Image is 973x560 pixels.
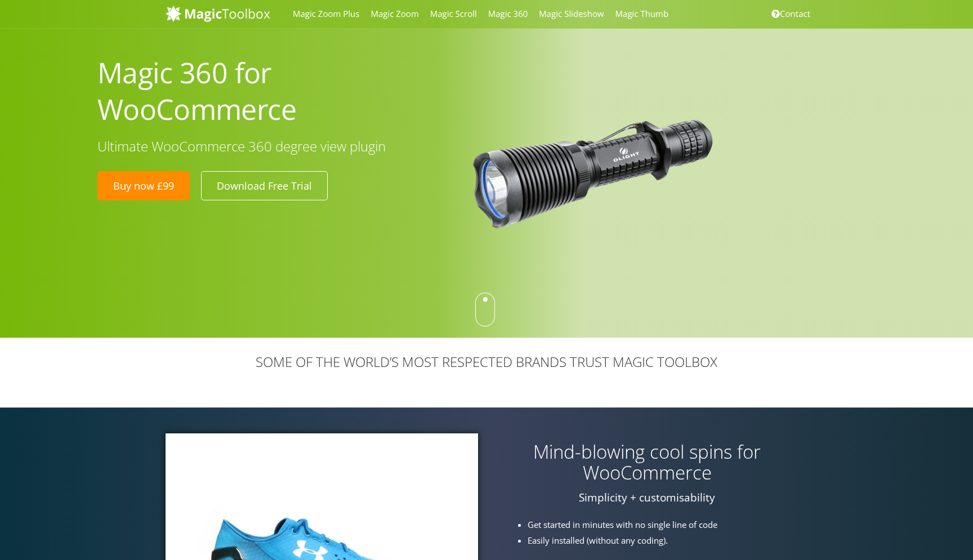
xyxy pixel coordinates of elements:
[97,171,190,200] a: Buy now £99
[166,355,807,369] h3: SOME OF THE WORLD’S MOST RESPECTED BRANDS TRUST MAGIC TOOLBOX
[495,491,799,504] p: Simplicity + customisability
[201,171,328,200] a: Download Free Trial
[97,139,449,154] h3: Ultimate WooCommerce 360 degree view plugin
[528,518,809,531] li: Get started in minutes with no single line of code
[528,534,809,547] li: Easily installed (without any coding).
[166,5,270,22] img: MagicToolbox.com - Image tools for your website
[466,28,747,310] img: olight-flashlight-1.png
[97,55,449,128] h1: Magic 360 for WooCommerce
[495,442,799,483] h3: Mind-blowing cool spins for WooCommerce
